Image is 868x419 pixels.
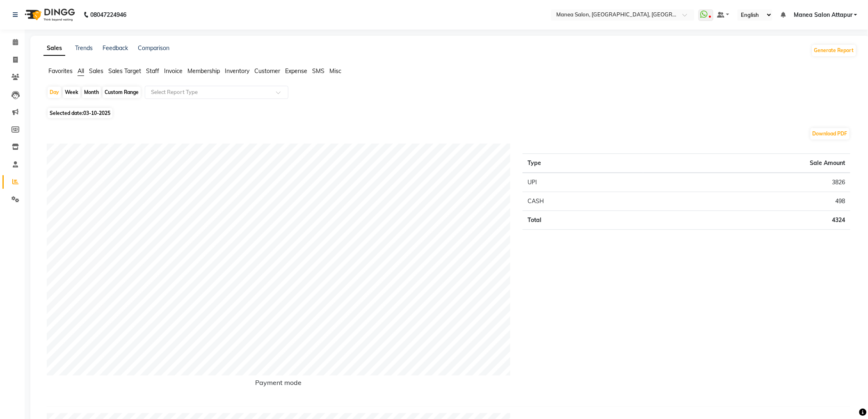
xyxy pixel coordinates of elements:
div: Day [48,87,61,98]
span: Customer [254,67,280,75]
span: Invoice [164,67,183,75]
h6: Payment mode [47,379,510,390]
td: 4324 [643,211,850,230]
span: Staff [146,67,159,75]
span: Sales Target [108,67,141,75]
span: Sales [89,67,103,75]
a: Feedback [103,44,128,52]
button: Download PDF [811,128,850,140]
span: Manea Salon Attapur [794,11,852,19]
td: CASH [523,192,643,211]
th: Sale Amount [643,154,850,173]
span: Expense [285,67,307,75]
span: Favorites [48,67,73,75]
span: SMS [312,67,324,75]
div: Month [82,87,101,98]
div: Custom Range [103,87,141,98]
a: Comparison [138,44,169,52]
span: Inventory [225,67,249,75]
div: Week [63,87,80,98]
span: All [78,67,84,75]
button: Generate Report [812,45,856,56]
b: 08047224946 [90,3,126,26]
td: 3826 [643,173,850,192]
td: Total [523,211,643,230]
span: Selected date: [48,108,112,118]
td: UPI [523,173,643,192]
span: Misc [329,67,341,75]
td: 498 [643,192,850,211]
span: 03-10-2025 [83,110,110,116]
a: Trends [75,44,93,52]
img: logo [21,3,77,26]
th: Type [523,154,643,173]
span: Membership [187,67,220,75]
a: Sales [43,41,65,56]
